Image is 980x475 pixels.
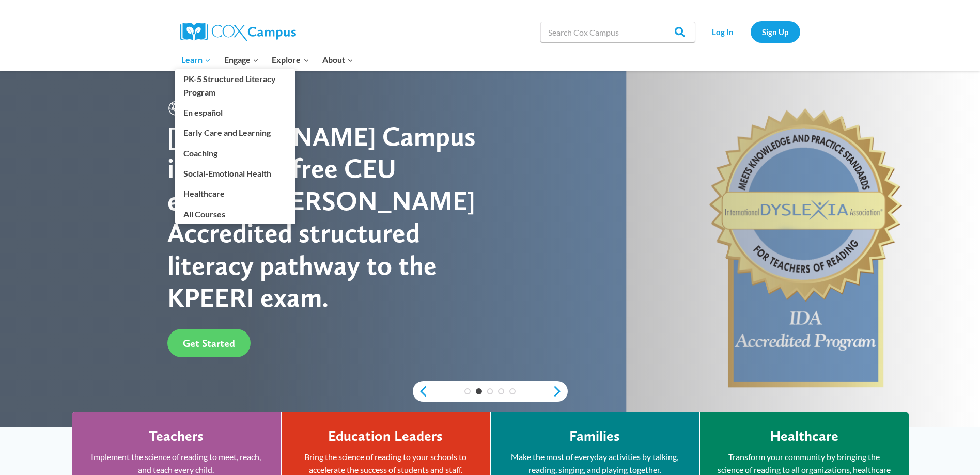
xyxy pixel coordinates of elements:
button: Child menu of Learn [175,49,218,71]
input: Search Cox Campus [540,22,695,42]
a: Log In [701,21,745,42]
span: Get Started [183,337,235,350]
a: Social-Emotional Health [175,164,295,183]
a: Sign Up [751,21,800,42]
a: previous [413,385,428,398]
div: [PERSON_NAME] Campus is the only free CEU earning, [PERSON_NAME] Accredited structured literacy p... [167,120,490,313]
h4: Education Leaders [328,427,443,445]
button: Child menu of Engage [217,49,266,71]
a: 1 [464,388,471,394]
h4: Healthcare [770,427,838,445]
h4: Families [569,427,620,445]
a: Healthcare [175,184,295,203]
a: next [552,385,568,398]
a: 4 [498,388,504,394]
nav: Primary Navigation [175,49,360,71]
a: Early Care and Learning [175,123,295,142]
button: Child menu of Explore [266,49,316,71]
a: PK-5 Structured Literacy Program [175,69,295,102]
a: 5 [509,388,516,394]
img: Cox Campus [180,23,296,41]
a: All Courses [175,204,295,224]
a: Get Started [167,329,251,357]
a: Coaching [175,143,295,163]
a: 2 [476,388,482,394]
div: content slider buttons [413,381,568,402]
button: Child menu of About [316,49,360,71]
nav: Secondary Navigation [701,21,800,42]
a: 3 [487,388,493,394]
h4: Teachers [149,427,204,445]
a: En español [175,103,295,122]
